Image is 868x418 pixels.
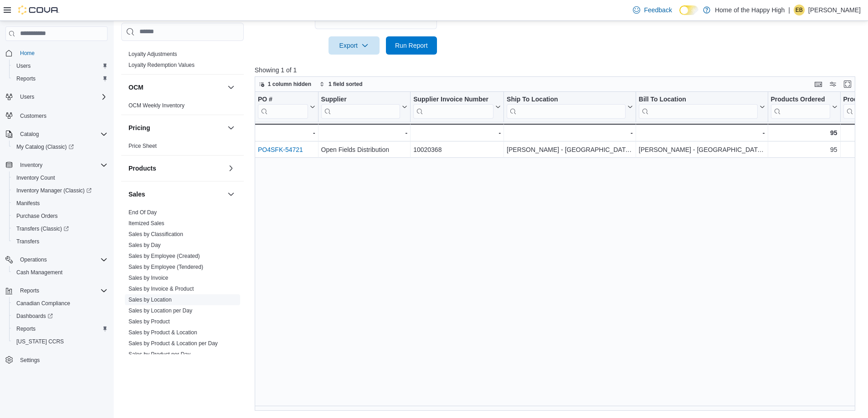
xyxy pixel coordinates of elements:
[842,79,853,90] button: Enter fullscreen
[16,312,53,320] span: Dashboards
[2,159,111,171] button: Inventory
[128,142,157,150] span: Price Sheet
[258,96,315,119] button: PO #
[827,79,838,90] button: Display options
[796,5,803,15] span: EB
[788,5,790,15] p: |
[9,335,111,348] button: [US_STATE] CCRS
[321,96,400,119] div: Supplier
[20,256,47,263] span: Operations
[329,81,363,88] span: 1 field sorted
[128,164,156,173] h3: Products
[128,83,144,92] h3: OCM
[2,284,111,297] button: Reports
[13,211,62,222] a: Purchase Orders
[16,300,70,307] span: Canadian Compliance
[128,340,218,347] span: Sales by Product & Location per Day
[128,286,194,292] a: Sales by Invoice & Product
[128,318,170,325] span: Sales by Product
[226,163,236,174] button: Products
[128,296,172,303] span: Sales by Location
[128,61,195,69] span: Loyalty Redemption Values
[128,143,157,149] a: Price Sheet
[507,96,633,119] button: Ship To Location
[13,236,108,247] span: Transfers
[16,174,55,181] span: Inventory Count
[255,79,315,90] button: 1 column hidden
[13,198,108,209] span: Manifests
[16,200,40,207] span: Manifests
[13,172,108,183] span: Inventory Count
[20,357,40,364] span: Settings
[128,209,157,216] span: End Of Day
[16,187,92,194] span: Inventory Manager (Classic)
[16,47,108,59] span: Home
[128,51,177,57] a: Loyalty Adjustments
[121,207,244,363] div: Sales
[2,91,111,103] button: Users
[16,285,43,296] button: Reports
[128,351,190,358] a: Sales by Product per Day
[16,325,36,332] span: Reports
[128,242,161,249] span: Sales by Day
[128,275,168,281] a: Sales by Invoice
[128,164,224,173] button: Products
[13,267,66,278] a: Cash Management
[121,49,244,74] div: Loyalty
[770,96,837,119] button: Products Ordered
[16,111,50,121] a: Customers
[13,298,108,309] span: Canadian Compliance
[813,79,824,90] button: Keyboard shortcuts
[13,198,43,209] a: Manifests
[128,123,224,132] button: Pricing
[13,311,108,322] span: Dashboards
[329,36,380,55] button: Export
[321,96,400,104] div: Supplier
[16,62,31,70] span: Users
[128,318,170,325] a: Sales by Product
[20,131,39,138] span: Catalog
[679,5,699,15] input: Dark Mode
[770,96,830,119] div: Products Ordered
[20,93,34,101] span: Users
[5,43,108,390] nav: Complex example
[13,141,108,152] span: My Catalog (Classic)
[16,160,46,171] button: Inventory
[395,41,428,50] span: Run Report
[639,127,765,138] div: -
[13,185,95,196] a: Inventory Manager (Classic)
[13,185,108,196] span: Inventory Manager (Classic)
[413,127,501,138] div: -
[121,100,244,115] div: OCM
[258,96,308,119] div: PO # URL
[16,129,108,140] span: Catalog
[13,323,108,334] span: Reports
[16,110,108,121] span: Customers
[9,322,111,335] button: Reports
[128,285,194,292] span: Sales by Invoice & Product
[16,285,108,296] span: Reports
[16,160,108,171] span: Inventory
[770,96,830,104] div: Products Ordered
[9,210,111,222] button: Purchase Orders
[9,72,111,85] button: Reports
[13,223,72,234] a: Transfers (Classic)
[9,171,111,184] button: Inventory Count
[16,269,62,276] span: Cash Management
[13,60,34,71] a: Users
[16,143,74,151] span: My Catalog (Classic)
[20,112,46,120] span: Customers
[413,96,501,119] button: Supplier Invoice Number
[9,266,111,279] button: Cash Management
[13,223,108,234] span: Transfers (Classic)
[13,172,59,183] a: Inventory Count
[770,127,837,138] div: 95
[16,48,38,59] a: Home
[9,197,111,210] button: Manifests
[2,46,111,60] button: Home
[20,50,35,57] span: Home
[128,50,177,58] span: Loyalty Adjustments
[268,81,311,88] span: 1 column hidden
[16,338,64,345] span: [US_STATE] CCRS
